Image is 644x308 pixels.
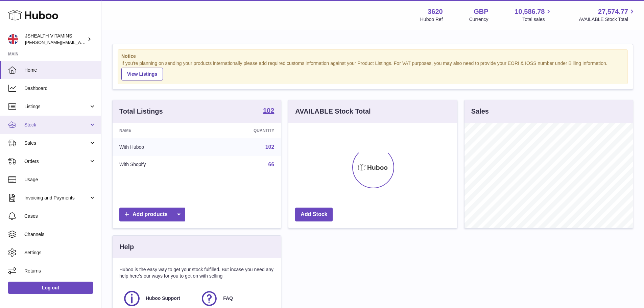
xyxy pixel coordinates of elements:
[24,85,96,92] span: Dashboard
[24,195,89,201] span: Invoicing and Payments
[268,162,275,167] a: 66
[121,60,624,80] div: If you're planning on sending your products internationally please add required customs informati...
[25,33,86,46] div: JSHEALTH VITAMINS
[119,107,163,116] h3: Total Listings
[24,158,89,165] span: Orders
[24,103,89,110] span: Listings
[598,7,628,16] span: 27,574.77
[204,123,281,138] th: Quantity
[119,208,185,221] a: Add products
[8,34,18,44] img: francesca@jshealthvitamins.com
[119,266,274,279] p: Huboo is the easy way to get your stock fulfilled. But incase you need any help here's our ways f...
[24,213,96,219] span: Cases
[265,144,275,150] a: 102
[522,16,552,23] span: Total sales
[146,295,180,302] span: Huboo Support
[469,16,488,23] div: Currency
[515,7,552,23] a: 10,586.78 Total sales
[8,282,93,294] a: Log out
[24,140,89,146] span: Sales
[113,123,204,138] th: Name
[515,7,545,16] span: 10,586.78
[579,7,636,23] a: 27,574.77 AVAILABLE Stock Total
[420,16,443,23] div: Huboo Ref
[295,107,371,116] h3: AVAILABLE Stock Total
[263,107,274,115] a: 102
[295,208,333,221] a: Add Stock
[24,231,96,238] span: Channels
[24,250,96,256] span: Settings
[113,138,204,156] td: With Huboo
[474,7,488,16] strong: GBP
[121,68,163,80] a: View Listings
[471,107,489,116] h3: Sales
[121,53,624,60] strong: Notice
[223,295,233,302] span: FAQ
[119,242,134,252] h3: Help
[24,268,96,274] span: Returns
[25,40,136,45] span: [PERSON_NAME][EMAIL_ADDRESS][DOMAIN_NAME]
[123,289,193,308] a: Huboo Support
[24,67,96,73] span: Home
[200,289,271,308] a: FAQ
[113,156,204,173] td: With Shopify
[24,176,96,183] span: Usage
[24,122,89,128] span: Stock
[428,7,443,16] strong: 3620
[579,16,636,23] span: AVAILABLE Stock Total
[263,107,274,114] strong: 102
